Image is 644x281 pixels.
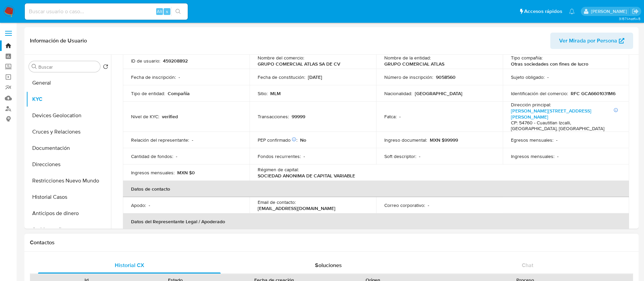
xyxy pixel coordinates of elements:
[556,137,557,143] p: -
[569,8,575,14] a: Notificaciones
[176,153,177,159] p: -
[258,61,340,67] p: GRUPO COMERCIAL ATLAS SA DE CV
[26,189,111,205] button: Historial Casos
[384,74,433,80] p: Número de inscripción :
[632,8,639,15] a: Salir
[131,74,176,80] p: Fecha de inscripción :
[292,113,305,120] p: 99999
[258,205,335,211] p: [EMAIL_ADDRESS][DOMAIN_NAME]
[384,113,397,120] p: Fatca :
[177,170,195,176] p: MXN $0
[131,170,174,176] p: Ingresos mensuales :
[163,58,188,64] p: 459208892
[131,153,173,159] p: Cantidad de fondos :
[511,120,619,132] h4: CP: 54760 - Cuautitlan Izcalli, [GEOGRAPHIC_DATA], [GEOGRAPHIC_DATA]
[258,113,289,120] p: Transacciones :
[258,55,304,61] p: Nombre del comercio :
[315,261,342,269] span: Soluciones
[384,55,431,61] p: Nombre de la entidad :
[26,173,111,189] button: Restricciones Nuevo Mundo
[399,113,401,120] p: -
[26,205,111,222] button: Anticipos de dinero
[258,199,296,205] p: Email de contacto :
[26,124,111,140] button: Cruces y Relaciones
[571,90,615,96] p: RFC GCA6601031M6
[511,107,591,120] a: [PERSON_NAME][STREET_ADDRESS][PERSON_NAME]
[384,153,416,159] p: Soft descriptor :
[258,90,268,96] p: Sitio :
[162,113,178,120] p: verified
[300,137,306,143] p: No
[511,74,545,80] p: Sujeto obligado :
[166,8,168,15] span: s
[419,153,420,159] p: -
[115,261,144,269] span: Historial CX
[270,90,281,96] p: MLM
[428,202,429,208] p: -
[26,222,111,238] button: Archivos adjuntos
[436,74,456,80] p: 9058560
[511,137,553,143] p: Egresos mensuales :
[123,213,629,230] th: Datos del Representante Legal / Apoderado
[258,137,297,143] p: PEP confirmado :
[171,7,185,16] button: search-icon
[384,90,412,96] p: Nacionalidad :
[30,37,87,44] h1: Información de Usuario
[559,33,617,49] span: Ver Mirada por Persona
[522,261,533,269] span: Chat
[26,75,111,91] button: General
[384,61,444,67] p: GRUPO COMERCIAL ATLAS
[258,153,301,159] p: Fondos recurrentes :
[103,64,108,71] button: Volver al orden por defecto
[511,90,568,96] p: Identificación del comercio :
[131,90,165,96] p: Tipo de entidad :
[258,166,299,173] p: Régimen de capital :
[26,140,111,156] button: Documentación
[384,137,427,143] p: Ingreso documental :
[524,8,562,15] span: Accesos rápidos
[179,74,180,80] p: -
[547,74,549,80] p: -
[131,113,159,120] p: Nivel de KYC :
[258,173,355,179] p: SOCIEDAD ANONIMA DE CAPITAL VARIABLE
[26,107,111,124] button: Devices Geolocation
[192,137,193,143] p: -
[430,137,458,143] p: MXN $99999
[308,74,322,80] p: [DATE]
[131,202,146,208] p: Apodo :
[384,202,425,208] p: Correo corporativo :
[303,153,305,159] p: -
[511,102,551,108] p: Dirección principal :
[32,64,37,69] button: Buscar
[511,55,542,61] p: Tipo compañía :
[26,91,111,107] button: KYC
[415,90,462,96] p: [GEOGRAPHIC_DATA]
[131,58,160,64] p: ID de usuario :
[123,181,629,197] th: Datos de contacto
[557,153,558,159] p: -
[258,74,305,80] p: Fecha de constitución :
[30,239,633,246] h1: Contactos
[511,61,588,67] p: Otras sociedades con fines de lucro
[38,64,97,70] input: Buscar
[591,8,629,15] p: alicia.aldreteperez@mercadolibre.com.mx
[131,137,189,143] p: Relación del representante :
[25,7,188,16] input: Buscar usuario o caso...
[149,202,150,208] p: -
[157,8,162,15] span: Alt
[550,33,633,49] button: Ver Mirada por Persona
[26,156,111,173] button: Direcciones
[511,153,554,159] p: Ingresos mensuales :
[168,90,190,96] p: Compañia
